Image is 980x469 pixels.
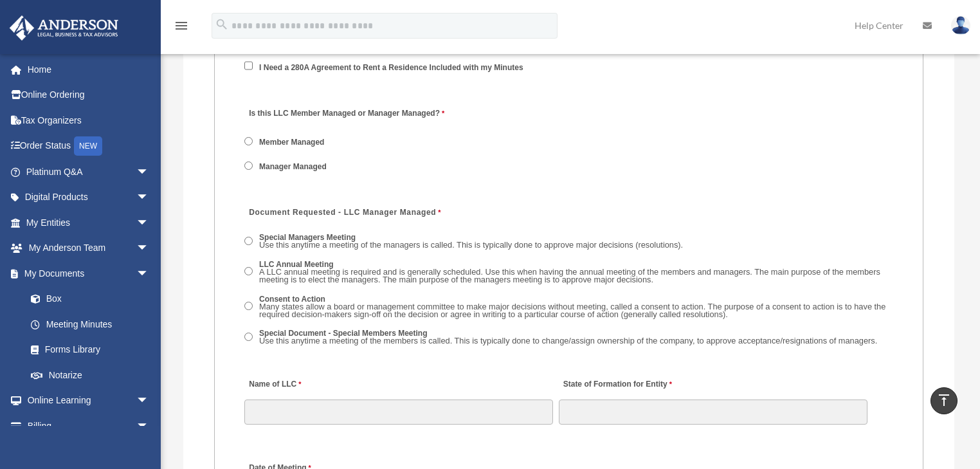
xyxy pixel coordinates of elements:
span: arrow_drop_down [136,210,162,236]
div: NEW [74,136,102,156]
span: arrow_drop_down [136,388,162,414]
label: Name of LLC [244,376,304,394]
a: My Entitiesarrow_drop_down [9,210,168,235]
img: User Pic [951,16,970,35]
a: Tax Organizers [9,107,168,133]
a: Order StatusNEW [9,133,168,160]
span: arrow_drop_down [136,159,162,185]
a: My Anderson Teamarrow_drop_down [9,235,168,261]
img: Anderson Advisors Platinum Portal [6,15,122,41]
a: menu [174,23,189,33]
a: Online Learningarrow_drop_down [9,388,168,414]
span: Document Requested - LLC Manager Managed [249,208,436,217]
a: My Documentsarrow_drop_down [9,261,168,286]
label: State of Formation for Entity [559,376,675,394]
label: LLC Annual Meeting [255,259,894,287]
label: Special Document - Special Members Meeting [255,328,882,348]
a: Home [9,57,168,82]
label: Is this LLC Member Managed or Manager Managed? [244,105,448,122]
i: search [215,17,229,32]
span: Use this anytime a meeting of the managers is called. This is typically done to approve major dec... [259,240,683,250]
i: vertical_align_top [936,392,952,408]
label: Special Managers Meeting [255,232,687,252]
a: Digital Productsarrow_drop_down [9,185,168,210]
a: Online Ordering [9,82,168,108]
span: A LLC annual meeting is required and is generally scheduled. Use this when having the annual meet... [259,267,880,285]
a: Forms Library [18,337,168,363]
span: Many states allow a board or management committee to make major decisions without meeting, called... [259,302,885,320]
a: Box [18,286,168,312]
a: Notarize [18,362,168,388]
span: Use this anytime a meeting of the members is called. This is typically done to change/assign owne... [259,336,877,345]
span: arrow_drop_down [136,235,162,262]
span: arrow_drop_down [136,185,162,211]
span: arrow_drop_down [136,261,162,287]
a: Billingarrow_drop_down [9,413,168,439]
i: menu [174,18,189,33]
span: arrow_drop_down [136,413,162,439]
label: I Need a 280A Agreement to Rent a Residence Included with my Minutes [255,62,528,74]
label: Manager Managed [255,161,331,173]
label: Member Managed [255,137,329,149]
a: vertical_align_top [930,387,957,414]
a: Meeting Minutes [18,311,162,337]
a: Platinum Q&Aarrow_drop_down [9,159,168,185]
label: Consent to Action [255,293,894,322]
